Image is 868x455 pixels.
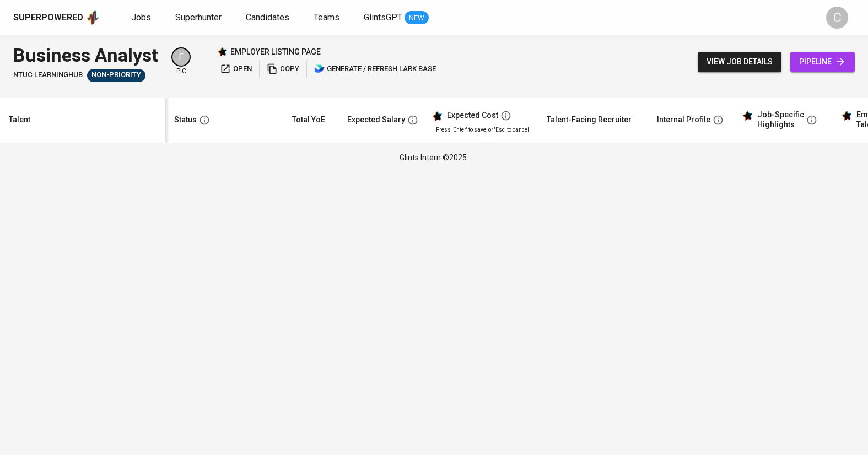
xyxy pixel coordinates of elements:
p: employer listing page [230,46,321,57]
a: Teams [314,11,342,25]
div: Business Analyst [13,42,158,69]
a: Superhunter [175,11,224,25]
div: pic [171,47,191,76]
div: Talent [9,113,30,127]
button: open [217,61,255,78]
span: view job details [707,55,773,69]
span: Non-Priority [87,70,145,80]
div: Status [174,113,197,127]
a: Candidates [246,11,292,25]
a: pipeline [790,52,855,72]
img: lark [314,63,325,74]
span: Teams [314,12,339,23]
div: C [826,7,848,29]
span: generate / refresh lark base [314,63,436,75]
span: pipeline [799,55,846,69]
span: copy [267,63,299,75]
div: Job-Specific Highlights [757,110,804,129]
div: F [171,47,191,67]
img: glints_star.svg [841,110,852,121]
a: GlintsGPT NEW [364,11,429,25]
span: GlintsGPT [364,12,402,23]
img: glints_star.svg [432,111,443,122]
p: Press 'Enter' to save, or 'Esc' to cancel [436,126,529,134]
div: Pending Client’s Feedback [87,69,145,82]
div: Total YoE [292,113,325,127]
span: NTUC LearningHub [13,70,83,80]
div: Expected Cost [447,111,498,121]
div: Expected Salary [347,113,405,127]
button: lark generate / refresh lark base [311,61,439,78]
button: view job details [698,52,781,72]
img: Glints Star [217,47,227,57]
span: Candidates [246,12,289,23]
span: Superhunter [175,12,222,23]
span: Jobs [131,12,151,23]
button: copy [264,61,302,78]
img: glints_star.svg [742,110,753,121]
img: app logo [85,9,100,26]
div: Talent-Facing Recruiter [547,113,632,127]
a: Superpoweredapp logo [13,9,100,26]
div: Superpowered [13,12,83,24]
div: Internal Profile [657,113,710,127]
a: Jobs [131,11,153,25]
span: NEW [405,13,429,24]
span: open [220,63,252,75]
